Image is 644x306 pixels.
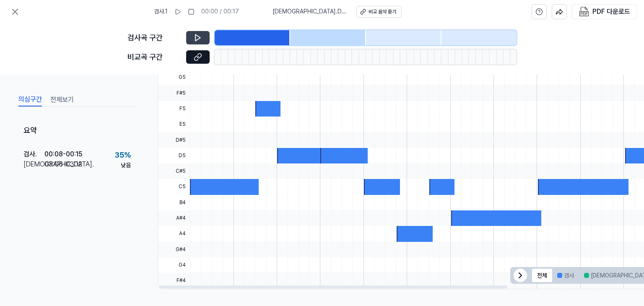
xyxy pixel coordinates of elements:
span: F5 [158,101,190,117]
span: D#5 [158,132,190,148]
span: [DEMOGRAPHIC_DATA] . Dividimos (Bachata Version) [273,8,346,16]
div: PDF 다운로드 [592,6,630,17]
span: D5 [158,148,190,163]
div: 03:06 - 03:12 [44,159,82,169]
button: 비교 음악 듣기 [356,6,402,18]
svg: help [535,8,543,16]
span: 검사 . 1 [154,8,168,16]
span: F#4 [158,273,190,288]
span: E5 [158,117,190,132]
div: [DEMOGRAPHIC_DATA] . [23,159,44,169]
div: 낮음 [121,161,131,169]
span: A4 [158,226,190,241]
div: 00:00 / 00:17 [201,8,239,16]
span: C5 [158,179,190,194]
span: G5 [158,70,190,85]
span: G#4 [158,242,190,257]
span: A#4 [158,210,190,226]
button: PDF 다운로드 [577,5,632,19]
button: help [532,4,547,19]
div: 요약 [17,119,138,143]
div: 검사곡 구간 [127,32,181,44]
div: 35 % [115,149,131,161]
div: 검사 . [23,149,44,159]
img: share [556,8,563,16]
button: 전체 [532,269,552,282]
div: 00:08 - 00:15 [44,149,82,159]
img: PDF Download [579,7,589,17]
button: 의심구간 [18,93,42,106]
span: G4 [158,257,190,273]
button: 검사 [552,269,579,282]
div: 비교곡 구간 [127,51,181,63]
span: F#5 [158,85,190,101]
span: C#5 [158,163,190,179]
div: 비교 음악 듣기 [369,8,396,16]
button: 전체보기 [50,93,74,106]
span: B4 [158,195,190,210]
